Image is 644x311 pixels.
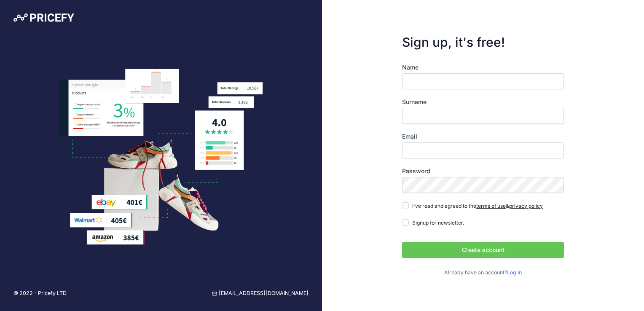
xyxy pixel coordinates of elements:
[13,13,74,22] img: Pricefy
[402,63,564,72] label: Name
[402,167,564,175] label: Password
[507,269,522,276] a: Log in
[402,35,564,50] h3: Sign up, it's free!
[509,203,543,209] a: privacy policy
[13,290,67,298] p: © 2022 - Pricefy LTD
[212,290,309,298] a: [EMAIL_ADDRESS][DOMAIN_NAME]
[476,203,506,209] a: terms of use
[402,98,564,106] label: Surname
[402,269,564,277] p: Already have an account?
[412,203,543,209] span: I've read and agreed to the &
[412,220,464,226] span: Signup for newsletter.
[402,132,564,141] label: Email
[402,242,564,258] button: Create account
